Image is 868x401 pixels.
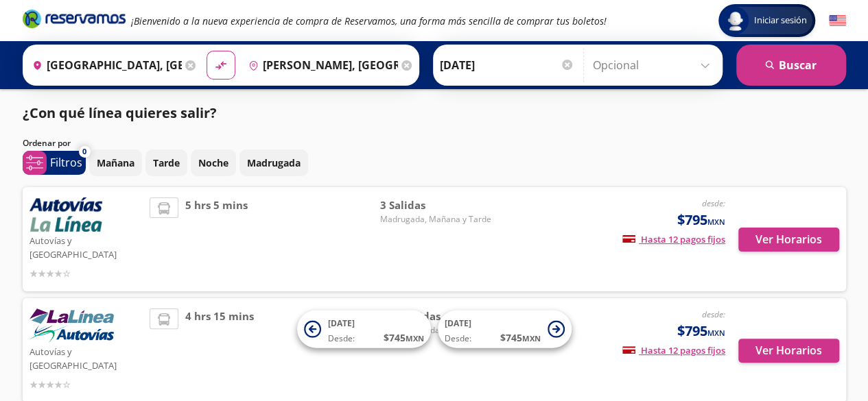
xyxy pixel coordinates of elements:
[328,317,355,329] span: [DATE]
[145,149,187,176] button: Tarde
[89,149,142,176] button: Mañana
[379,213,491,226] span: Madrugada, Mañana y Tarde
[738,228,839,252] button: Ver Horarios
[406,333,424,343] small: MXN
[749,14,812,27] span: Iniciar sesión
[522,333,541,343] small: MXN
[395,308,491,324] span: 2 Salidas
[243,48,398,82] input: Buscar Destino
[30,308,114,343] img: Autovías y La Línea
[185,308,254,392] span: 4 hrs 15 mins
[445,317,471,329] span: [DATE]
[707,217,725,227] small: MXN
[27,48,182,82] input: Buscar Origen
[247,156,301,170] p: Madrugada
[384,330,424,345] span: $ 745
[185,197,248,281] span: 5 hrs 5 mins
[736,45,846,86] button: Buscar
[239,149,308,176] button: Madrugada
[702,308,725,320] em: desde:
[82,146,86,158] span: 0
[622,344,725,356] span: Hasta 12 pagos fijos
[500,330,541,345] span: $ 745
[23,8,126,33] a: Brand Logo
[379,197,491,213] span: 3 Salidas
[153,156,180,170] p: Tarde
[440,48,574,82] input: Elegir Fecha
[131,14,607,27] em: ¡Bienvenido a la nueva experiencia de compra de Reservamos, una forma más sencilla de comprar tus...
[328,332,355,345] span: Desde:
[198,156,228,170] p: Noche
[622,233,725,245] span: Hasta 12 pagos fijos
[445,332,471,345] span: Desde:
[593,48,716,82] input: Opcional
[677,321,725,341] span: $795
[191,149,236,176] button: Noche
[30,197,102,232] img: Autovías y La Línea
[707,328,725,338] small: MXN
[97,156,134,170] p: Mañana
[23,8,126,29] i: Brand Logo
[829,12,846,29] button: English
[50,154,82,171] p: Filtros
[30,343,143,372] p: Autovías y [GEOGRAPHIC_DATA]
[23,151,86,175] button: 0Filtros
[297,311,431,348] button: [DATE]Desde:$745MXN
[30,232,143,261] p: Autovías y [GEOGRAPHIC_DATA]
[23,103,217,123] p: ¿Con qué línea quieres salir?
[438,311,572,348] button: [DATE]Desde:$745MXN
[23,137,71,149] p: Ordenar por
[738,339,839,363] button: Ver Horarios
[702,197,725,209] em: desde:
[677,210,725,230] span: $795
